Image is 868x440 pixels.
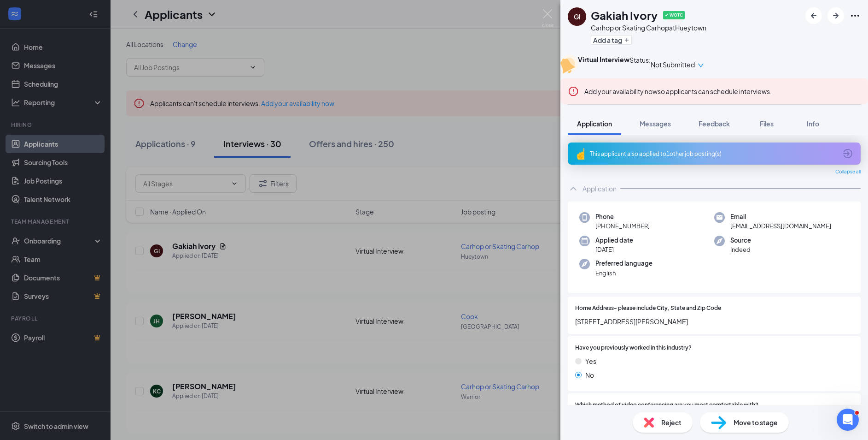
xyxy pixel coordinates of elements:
span: [DATE] [595,245,633,254]
span: Indeed [730,245,751,254]
button: PlusAdd a tag [591,35,632,45]
span: so applicants can schedule interviews. [584,87,772,95]
span: Reject [661,417,682,428]
svg: ChevronUp [568,183,579,194]
span: Phone [595,212,650,221]
svg: ArrowCircle [842,148,853,159]
span: Files [760,119,774,128]
svg: Ellipses [850,10,861,21]
span: No [585,370,594,380]
span: Source [730,236,751,245]
div: Application [583,184,617,193]
span: [PHONE_NUMBER] [595,221,650,231]
span: Which method of video conferencing are you most comfortable with? [575,401,758,410]
div: Status : [629,55,651,74]
span: ✔ WOTC [663,11,685,19]
button: ArrowRight [827,7,844,24]
iframe: Intercom live chat [837,409,859,431]
svg: Plus [624,37,629,43]
span: English [595,268,652,278]
span: [STREET_ADDRESS][PERSON_NAME] [575,316,853,327]
span: Info [807,119,819,128]
svg: Error [568,86,579,97]
span: Home Address- please include City, State and Zip Code [575,304,721,313]
span: [EMAIL_ADDRESS][DOMAIN_NAME] [730,221,831,231]
span: Application [577,119,612,128]
svg: ArrowRight [830,10,841,21]
span: Not Submitted [651,59,695,70]
span: Collapse all [835,168,861,176]
span: Move to stage [734,417,778,428]
div: Carhop or Skating Carhop at Hueytown [591,23,706,32]
svg: ArrowLeftNew [808,10,819,21]
span: Applied date [595,236,633,245]
span: Messages [640,119,671,128]
button: Add your availability now [584,87,658,96]
div: GI [574,12,581,21]
h1: Gakiah Ivory [591,7,658,23]
b: Virtual Interview [578,55,629,64]
span: down [698,62,704,69]
div: This applicant also applied to 1 other job posting(s) [590,150,837,158]
button: ArrowLeftNew [805,7,822,24]
span: Yes [585,356,596,366]
span: Have you previously worked in this industry? [575,344,692,352]
span: Preferred language [595,259,652,268]
span: Feedback [699,119,730,128]
span: Email [730,212,831,221]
